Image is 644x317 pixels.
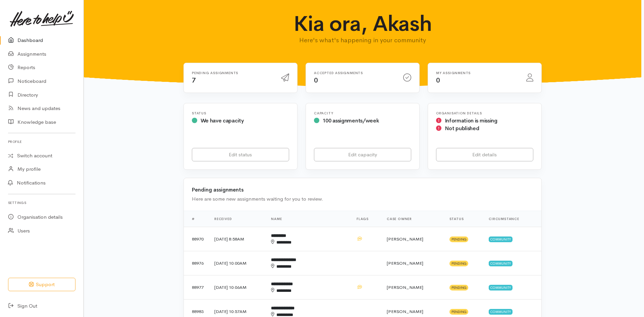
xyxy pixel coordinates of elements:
[231,36,494,45] p: Here's what's happening in your community
[381,251,444,275] td: [PERSON_NAME]
[314,71,395,75] h6: Accepted assignments
[483,211,541,227] th: Circumstance
[351,211,381,227] th: Flags
[445,125,479,132] span: Not published
[184,251,209,275] td: 88976
[381,275,444,300] td: [PERSON_NAME]
[209,227,266,251] td: [DATE] 8:58AM
[436,76,440,85] span: 0
[381,227,444,251] td: [PERSON_NAME]
[201,117,244,124] span: We have capacity
[184,211,209,227] th: #
[314,111,411,115] h6: Capacity
[8,278,75,292] button: Support
[489,236,513,242] span: Community
[449,236,469,242] span: Pending
[323,117,379,124] span: 100 assignments/week
[489,309,513,314] span: Community
[436,111,533,115] h6: Organisation Details
[314,148,411,162] a: Edit capacity
[192,187,244,193] b: Pending assignments
[209,251,266,275] td: [DATE] 10:00AM
[8,198,75,207] h6: Settings
[436,148,533,162] a: Edit details
[231,12,494,36] h1: Kia ora, Akash
[489,261,513,266] span: Community
[192,76,196,85] span: 7
[489,285,513,290] span: Community
[184,275,209,300] td: 88977
[449,285,469,290] span: Pending
[184,227,209,251] td: 88970
[192,148,289,162] a: Edit status
[449,261,469,266] span: Pending
[192,195,533,203] div: Here are some new assignments waiting for you to review.
[381,211,444,227] th: Case Owner
[8,137,75,146] h6: Profile
[266,211,351,227] th: Name
[445,117,497,124] span: Information is missing
[192,71,273,75] h6: Pending assignments
[209,211,266,227] th: Received
[209,275,266,300] td: [DATE] 10:06AM
[444,211,484,227] th: Status
[436,71,518,75] h6: My assignments
[449,309,469,314] span: Pending
[314,76,318,85] span: 0
[192,111,289,115] h6: Status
